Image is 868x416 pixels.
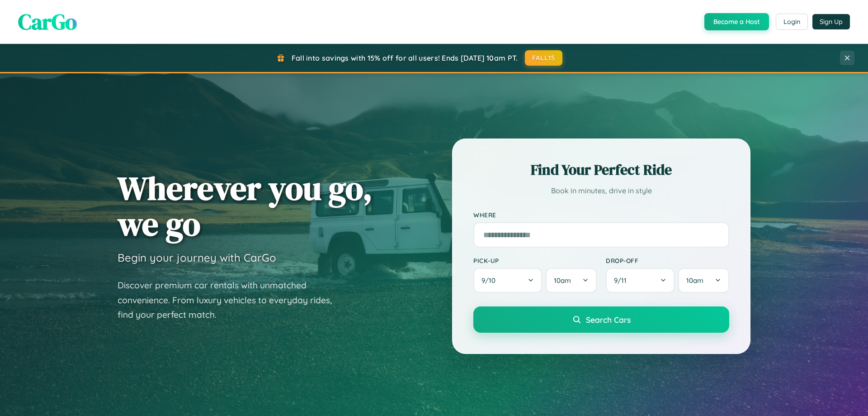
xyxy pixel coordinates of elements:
[118,170,373,242] h1: Wherever you go, we go
[606,257,729,264] label: Drop-off
[118,278,344,322] p: Discover premium car rentals with unmatched convenience. From luxury vehicles to everyday rides, ...
[554,276,571,285] span: 10am
[678,268,729,293] button: 10am
[546,268,597,293] button: 10am
[525,50,563,66] button: FALL15
[704,13,769,30] button: Become a Host
[473,211,729,219] label: Where
[292,53,518,62] span: Fall into savings with 15% off for all users! Ends [DATE] 10am PT.
[473,160,729,180] h2: Find Your Perfect Ride
[473,257,597,264] label: Pick-up
[776,14,808,30] button: Login
[586,315,631,325] span: Search Cars
[473,306,729,333] button: Search Cars
[473,184,729,197] p: Book in minutes, drive in style
[473,268,542,293] button: 9/10
[606,268,675,293] button: 9/11
[686,276,703,285] span: 10am
[614,276,631,285] span: 9 / 11
[118,251,276,264] h3: Begin your journey with CarGo
[812,14,850,29] button: Sign Up
[481,276,500,285] span: 9 / 10
[18,7,77,37] span: CarGo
